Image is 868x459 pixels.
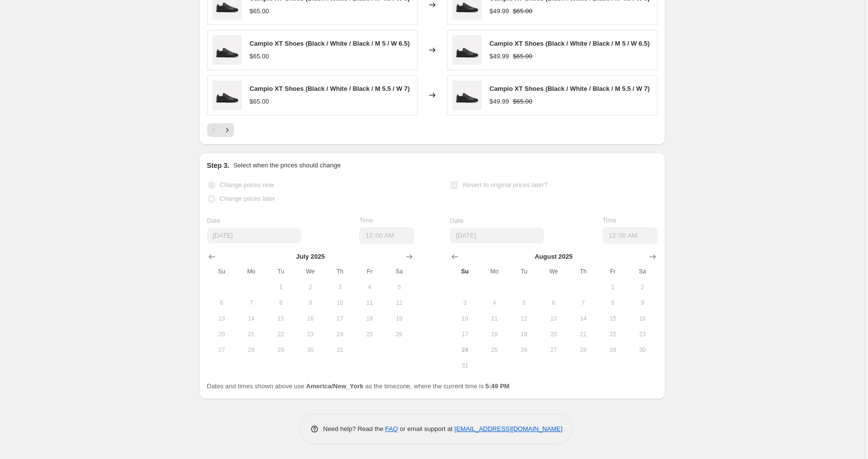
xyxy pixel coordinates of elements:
span: Campio XT Shoes (Black / White / Black / M 5.5 / W 7) [490,85,650,92]
span: Change prices now [220,181,274,189]
span: 25 [359,330,380,338]
th: Friday [598,264,628,279]
button: Saturday August 9 2025 [628,295,657,311]
button: Wednesday August 13 2025 [539,311,568,326]
span: 15 [270,315,291,323]
button: Friday August 29 2025 [598,342,628,358]
img: 100209319_SLC_eCom-tif_80x.png [212,81,242,110]
input: 12:00 [359,227,414,244]
span: 30 [631,346,653,354]
span: Su [211,268,233,275]
span: Tu [513,268,535,275]
span: 18 [484,330,505,338]
span: 6 [211,299,233,307]
button: Saturday July 5 2025 [384,279,414,295]
span: 28 [240,346,262,354]
button: Tuesday July 29 2025 [266,342,295,358]
button: Saturday August 2 2025 [628,279,657,295]
button: Sunday July 13 2025 [207,311,237,326]
button: Saturday August 30 2025 [628,342,657,358]
th: Monday [237,264,266,279]
th: Wednesday [539,264,568,279]
button: Monday August 11 2025 [480,311,509,326]
button: Wednesday July 30 2025 [295,342,325,358]
button: Monday August 18 2025 [480,326,509,342]
th: Wednesday [295,264,325,279]
span: We [543,268,564,275]
span: 23 [631,330,653,338]
span: 27 [543,346,564,354]
span: Mo [240,268,262,275]
strike: $65.00 [513,97,532,107]
button: Thursday August 14 2025 [568,311,598,326]
span: Sa [388,268,410,275]
span: 6 [543,299,564,307]
button: Show previous month, June 2025 [205,250,219,264]
th: Saturday [628,264,657,279]
button: Tuesday August 5 2025 [509,295,539,311]
span: 22 [602,330,624,338]
button: Saturday July 12 2025 [384,295,414,311]
img: 100209319_SLC_eCom-tif_80x.png [452,35,482,65]
th: Saturday [384,264,414,279]
button: Thursday August 7 2025 [568,295,598,311]
span: 11 [359,299,380,307]
span: 11 [484,315,505,323]
button: Friday July 18 2025 [355,311,384,326]
span: 16 [631,315,653,323]
button: Monday July 14 2025 [237,311,266,326]
span: 4 [359,283,380,291]
span: 15 [602,315,624,323]
button: Thursday July 3 2025 [325,279,355,295]
button: Next [220,123,234,137]
span: 23 [299,330,321,338]
button: Sunday August 10 2025 [450,311,479,326]
span: 19 [388,315,410,323]
span: Th [572,268,594,275]
span: 8 [602,299,624,307]
span: 5 [513,299,535,307]
span: 16 [299,315,321,323]
th: Thursday [568,264,598,279]
span: 28 [572,346,594,354]
button: Tuesday July 8 2025 [266,295,295,311]
span: or email support at [398,425,454,432]
button: Thursday August 28 2025 [568,342,598,358]
button: Thursday July 17 2025 [325,311,355,326]
div: $65.00 [250,97,269,107]
button: Sunday August 17 2025 [450,326,479,342]
span: 3 [329,283,351,291]
b: America/New_York [306,382,364,390]
input: 8/24/2025 [207,228,301,243]
span: Revert to original prices later? [463,181,548,189]
span: 24 [329,330,351,338]
span: 17 [454,330,475,338]
button: Show next month, August 2025 [402,250,416,264]
button: Friday August 22 2025 [598,326,628,342]
div: $49.99 [490,6,509,16]
span: 14 [572,315,594,323]
span: Mo [484,268,505,275]
button: Monday August 25 2025 [480,342,509,358]
button: Wednesday July 16 2025 [295,311,325,326]
button: Wednesday August 20 2025 [539,326,568,342]
span: Need help? Read the [323,425,386,432]
button: Thursday July 10 2025 [325,295,355,311]
span: 10 [454,315,475,323]
span: 17 [329,315,351,323]
button: Saturday July 26 2025 [384,326,414,342]
span: 21 [240,330,262,338]
button: Today Sunday August 24 2025 [450,342,479,358]
span: 26 [513,346,535,354]
a: [EMAIL_ADDRESS][DOMAIN_NAME] [454,425,562,432]
span: Campio XT Shoes (Black / White / Black / M 5 / W 6.5) [490,40,650,47]
span: 4 [484,299,505,307]
strike: $65.00 [513,6,532,16]
button: Tuesday August 19 2025 [509,326,539,342]
strike: $65.00 [513,52,532,61]
button: Wednesday July 9 2025 [295,295,325,311]
button: Monday July 7 2025 [237,295,266,311]
span: 9 [631,299,653,307]
span: 26 [388,330,410,338]
button: Sunday July 6 2025 [207,295,237,311]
